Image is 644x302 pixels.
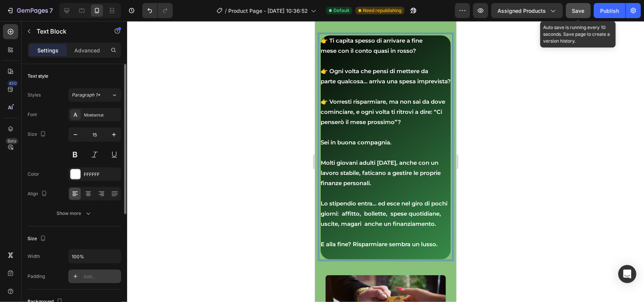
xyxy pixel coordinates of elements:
p: Settings [37,46,58,54]
span: Assigned Products [498,7,546,15]
button: Show more [28,207,121,220]
span: Product Page - [DATE] 10:36:52 [228,7,308,15]
div: Styles [28,92,41,98]
button: Publish [594,3,626,18]
div: Beta [6,138,18,144]
div: Undo/Redo [142,3,173,18]
input: Auto [69,250,121,263]
button: Paragraph 1* [68,88,121,102]
span: Save [572,8,585,14]
div: Font [28,111,37,118]
div: Color [28,171,39,178]
iframe: Design area [315,21,456,302]
button: 7 [3,3,56,18]
div: Text style [28,73,48,80]
div: Size [28,129,48,140]
span: Need republishing [363,7,401,14]
div: Show more [57,210,92,217]
button: Assigned Products [491,3,563,18]
p: 7 [49,6,53,15]
div: Open Intercom Messenger [618,265,636,283]
span: / [225,7,227,15]
div: Montserrat [84,112,119,118]
div: Padding [28,273,45,280]
div: Align [28,189,49,199]
span: Paragraph 1* [72,92,100,98]
p: Text Block [37,27,101,36]
div: Publish [600,7,619,15]
div: Add... [84,273,119,280]
div: 450 [7,80,18,86]
p: Advanced [74,46,100,54]
div: FFFFFF [84,171,119,178]
div: Size [28,234,48,244]
span: Default [334,7,349,14]
button: Save [566,3,591,18]
div: Width [28,253,40,260]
